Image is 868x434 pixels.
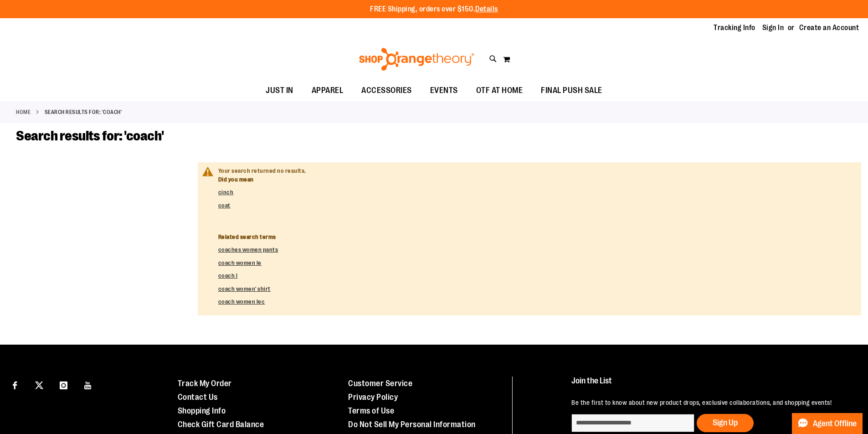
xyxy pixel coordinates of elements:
[348,420,476,429] a: Do Not Sell My Personal Information
[571,377,847,393] h4: Join the List
[218,167,854,306] div: Your search returned no results.
[16,128,164,144] span: Search results for: 'coach'
[218,189,234,196] a: cinch
[7,377,23,393] a: Visit our Facebook page
[792,413,863,434] button: Agent Offline
[312,80,344,101] span: APPAREL
[541,80,602,101] span: FINAL PUSH SALE
[762,23,784,33] a: Sign In
[714,23,755,33] a: Tracking Info
[178,420,264,429] a: Check Gift Card Balance
[218,202,231,209] a: coat
[476,80,523,101] span: OTF AT HOME
[56,377,72,393] a: Visit our Instagram page
[361,80,412,101] span: ACCESSORIES
[571,414,694,432] input: enter email
[178,379,232,388] a: Track My Order
[697,414,754,432] button: Sign Up
[35,381,43,389] img: Twitter
[218,259,262,266] a: coach women le
[218,272,238,279] a: coach l
[571,398,847,407] p: Be the first to know about new product drops, exclusive collaborations, and shopping events!
[45,108,122,116] strong: Search results for: 'coach'
[80,377,96,393] a: Visit our Youtube page
[475,5,498,13] a: Details
[713,418,738,427] span: Sign Up
[266,80,293,101] span: JUST IN
[799,23,859,33] a: Create an Account
[178,393,218,402] a: Contact Us
[16,108,31,116] a: Home
[218,233,854,242] dt: Related search terms
[218,176,854,184] dt: Did you mean
[370,4,498,15] p: FREE Shipping, orders over $150.
[218,285,271,292] a: coach women' shirt
[348,379,412,388] a: Customer Service
[348,393,398,402] a: Privacy Policy
[31,377,47,393] a: Visit our X page
[348,406,394,415] a: Terms of Use
[358,48,476,71] img: Shop Orangetheory
[218,298,265,305] a: coach women lec
[430,80,458,101] span: EVENTS
[178,406,226,415] a: Shopping Info
[218,246,278,253] a: coaches women pants
[813,419,857,428] span: Agent Offline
